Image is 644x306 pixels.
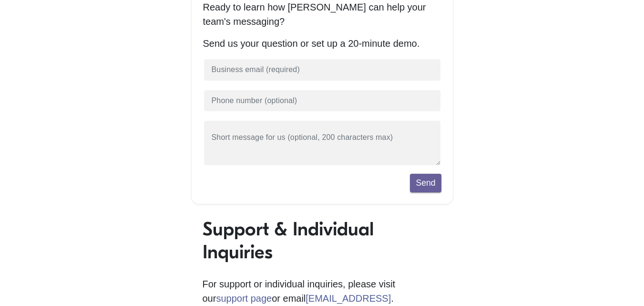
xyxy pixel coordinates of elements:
a: [EMAIL_ADDRESS] [306,293,391,304]
button: Send [410,174,441,192]
h1: Support & Individual Inquiries [203,218,442,264]
input: Business email (required) [203,58,441,82]
p: Send us your question or set up a 20-minute demo. [203,36,441,51]
input: Phone number (optional) [203,89,441,113]
p: For support or individual inquiries, please visit our or email . [203,277,442,306]
a: support page [216,293,272,304]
